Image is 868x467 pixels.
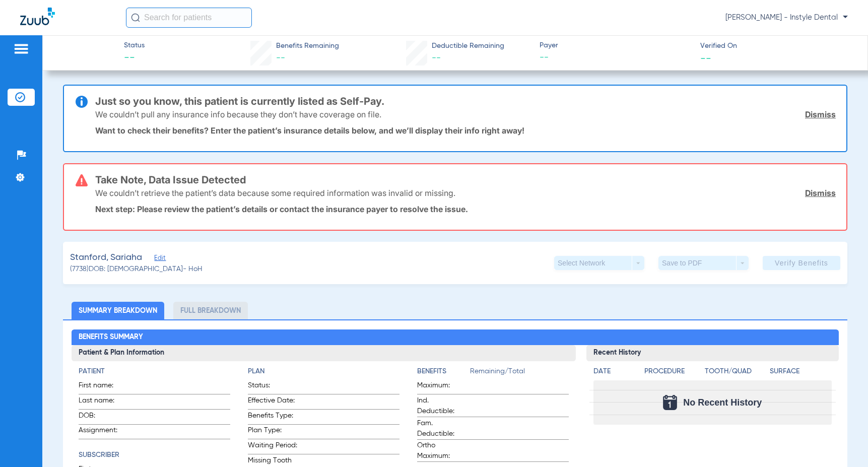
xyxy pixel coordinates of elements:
span: No Recent History [683,397,762,408]
span: Stanford, Sariaha [70,251,142,264]
img: Calendar [663,395,677,410]
h4: Procedure [644,366,701,377]
span: Ortho Maximum: [417,440,466,461]
app-breakdown-title: Tooth/Quad [705,366,766,380]
span: (7738) DOB: [DEMOGRAPHIC_DATA] - HoH [70,264,203,275]
span: -- [540,51,691,64]
span: Last name: [79,395,128,409]
span: Verified On [700,41,852,51]
h3: Take Note, Data Issue Detected [95,175,836,185]
span: [PERSON_NAME] - Instyle Dental [725,13,848,23]
span: Status [124,40,145,51]
li: Full Breakdown [173,302,248,319]
p: Want to check their benefits? Enter the patient’s insurance details below, and we’ll display thei... [95,125,836,136]
a: Dismiss [805,188,836,198]
span: Payer [540,40,691,51]
span: -- [276,53,285,62]
span: -- [432,53,441,62]
li: Summary Breakdown [72,302,164,319]
span: Edit [154,254,163,264]
img: info-icon [76,96,88,108]
h4: Date [593,366,636,377]
span: Maximum: [417,380,466,394]
span: -- [124,51,145,65]
app-breakdown-title: Date [593,366,636,380]
span: Plan Type: [248,425,297,439]
h4: Tooth/Quad [705,366,766,377]
h4: Subscriber [79,450,230,460]
span: Remaining/Total [470,366,569,380]
h2: Benefits Summary [72,329,838,346]
span: DOB: [79,411,128,424]
span: Deductible Remaining [432,41,504,51]
img: Search Icon [131,13,140,22]
span: First name: [79,380,128,394]
h4: Patient [79,366,230,377]
h4: Surface [770,366,831,377]
p: We couldn’t retrieve the patient’s data because some required information was invalid or missing. [95,188,455,198]
span: Effective Date: [248,395,297,409]
span: -- [700,52,711,63]
span: Status: [248,380,297,394]
h3: Just so you know, this patient is currently listed as Self-Pay. [95,96,836,106]
p: Next step: Please review the patient’s details or contact the insurance payer to resolve the issue. [95,204,836,214]
a: Dismiss [805,109,836,119]
img: error-icon [76,174,88,186]
span: Fam. Deductible: [417,418,466,439]
span: Waiting Period: [248,440,297,454]
h4: Plan [248,366,399,377]
h3: Recent History [586,345,838,361]
span: Assignment: [79,425,128,439]
app-breakdown-title: Benefits [417,366,470,380]
p: We couldn’t pull any insurance info because they don’t have coverage on file. [95,109,381,119]
app-breakdown-title: Surface [770,366,831,380]
span: Ind. Deductible: [417,395,466,417]
input: Search for patients [126,8,252,28]
img: hamburger-icon [13,43,29,55]
span: Benefits Remaining [276,41,339,51]
span: Benefits Type: [248,411,297,424]
h4: Benefits [417,366,470,377]
img: Zuub Logo [20,8,55,25]
app-breakdown-title: Procedure [644,366,701,380]
h3: Patient & Plan Information [72,345,576,361]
